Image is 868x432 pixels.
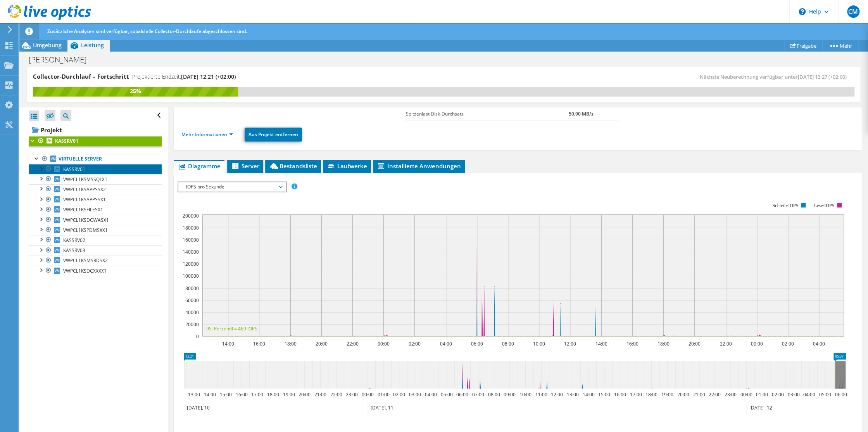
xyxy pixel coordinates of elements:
[183,213,199,219] text: 200000
[327,162,367,170] span: Laufwerke
[183,249,199,255] text: 140000
[362,391,374,398] text: 00:00
[803,391,815,398] text: 04:00
[63,176,107,183] span: VWPCL1KSMSSQLX1
[63,257,108,264] span: VWPCL1KSMSRDSX2
[835,391,847,398] text: 06:00
[425,391,437,398] text: 04:00
[720,340,732,347] text: 22:00
[63,206,103,213] span: VWPCL1KSFILESX1
[551,391,563,398] text: 12:00
[25,55,98,64] h1: [PERSON_NAME]
[847,5,859,18] span: CM
[185,309,199,316] text: 40000
[813,340,825,347] text: 04:00
[267,391,279,398] text: 18:00
[689,340,701,347] text: 20:00
[568,111,593,117] b: 50,90 MB/s
[657,340,670,347] text: 18:00
[814,203,834,208] text: Lese-IOPS
[661,391,673,398] text: 19:00
[29,174,162,184] a: VWPCL1KSMSSQLX1
[772,203,798,208] text: Schreib-IOPS
[63,227,108,233] span: VWPCL1KSPDMSXX1
[283,391,295,398] text: 19:00
[63,186,106,193] span: VWPCL1KSAPPSSX2
[725,391,737,398] text: 23:00
[756,391,768,398] text: 01:00
[799,8,806,15] svg: \n
[55,138,78,144] b: KASSRV01
[63,247,85,254] span: KASSRV03
[519,391,531,398] text: 10:00
[595,340,607,347] text: 14:00
[346,391,358,398] text: 23:00
[567,391,579,398] text: 13:00
[47,28,247,35] span: Zusätzliche Analysen sind verfügbar, sobald alle Collector-Durchläufe abgeschlossen sind.
[751,340,763,347] text: 00:00
[29,164,162,174] a: KASSRV01
[29,136,162,146] a: KASSRV01
[63,166,85,173] span: KASSRV01
[377,162,461,170] span: Installierte Anwendungen
[220,391,232,398] text: 15:00
[183,273,199,279] text: 100000
[183,261,199,267] text: 120000
[63,217,109,223] span: VWPCL1KSDOWASX1
[504,391,516,398] text: 09:00
[693,391,705,398] text: 21:00
[222,340,234,347] text: 14:00
[788,391,800,398] text: 03:00
[231,162,259,170] span: Server
[677,391,689,398] text: 20:00
[29,235,162,245] a: KASSRV02
[378,391,390,398] text: 01:00
[29,266,162,276] a: VWPCL1KSDCXXXX1
[251,391,263,398] text: 17:00
[204,391,216,398] text: 14:00
[182,182,282,192] span: IOPS pro Sekunde
[819,391,831,398] text: 05:00
[181,131,233,138] a: Mehr Informationen
[299,391,311,398] text: 20:00
[488,391,500,398] text: 08:00
[63,237,85,244] span: KASSRV02
[183,237,199,243] text: 160000
[183,225,199,231] text: 180000
[63,268,107,274] span: VWPCL1KSDCXXXX1
[409,340,421,347] text: 02:00
[253,340,265,347] text: 16:00
[178,162,221,170] span: Diagramme
[29,225,162,235] a: VWPCL1KSPDMSXX1
[630,391,642,398] text: 17:00
[645,391,657,398] text: 18:00
[535,391,547,398] text: 11:00
[33,41,62,49] span: Umgebung
[29,215,162,225] a: VWPCL1KSDOWASX1
[564,340,576,347] text: 12:00
[81,41,104,49] span: Leistung
[185,321,199,328] text: 20000
[583,391,595,398] text: 14:00
[406,110,568,118] label: Spitzenlast Disk-Durchsatz
[409,391,421,398] text: 03:00
[471,340,483,347] text: 06:00
[285,340,297,347] text: 18:00
[63,196,106,203] span: VWPCL1KSAPPSSX1
[29,124,162,136] a: Projekt
[269,162,317,170] span: Bestandsliste
[29,184,162,194] a: VWPCL1KSAPPSSX2
[782,340,794,347] text: 02:00
[440,340,452,347] text: 04:00
[772,391,784,398] text: 02:00
[347,340,359,347] text: 22:00
[314,391,326,398] text: 21:00
[378,340,390,347] text: 00:00
[598,391,610,398] text: 15:00
[29,154,162,164] a: Virtuelle Server
[181,73,236,80] span: [DATE] 12:21 (+02:00)
[626,340,638,347] text: 16:00
[316,340,328,347] text: 20:00
[29,195,162,205] a: VWPCL1KSAPPSSX1
[236,391,248,398] text: 16:00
